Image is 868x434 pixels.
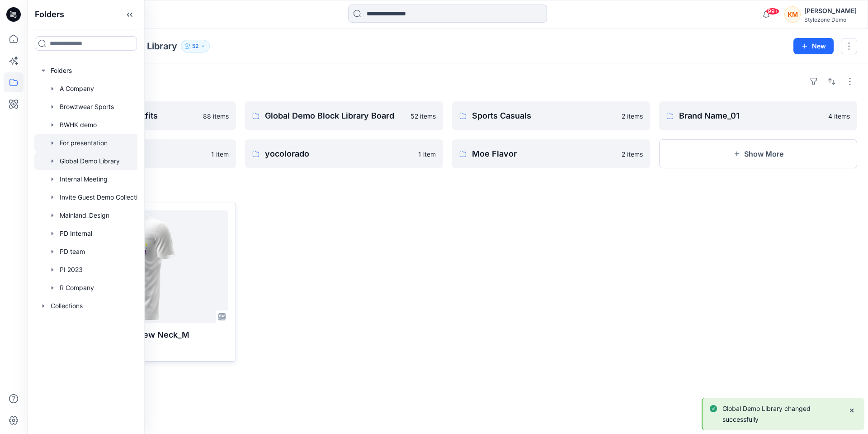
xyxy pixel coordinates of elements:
[192,41,198,51] p: 52
[659,139,857,168] button: Show More
[793,38,834,54] button: New
[181,40,210,52] button: 52
[698,394,868,434] div: Notifications-bottom-right
[418,149,436,159] p: 1 item
[679,110,823,122] p: Brand Name_01
[452,139,650,168] a: Moe Flavor2 items
[804,16,857,23] div: Stylezone Demo
[410,111,436,121] p: 52 items
[452,101,650,130] a: Sports Casuals2 items
[784,6,801,23] div: KM
[804,5,857,16] div: [PERSON_NAME]
[828,111,850,121] p: 4 items
[472,148,616,160] p: Moe Flavor
[766,8,779,15] span: 99+
[265,148,413,160] p: yocolorado
[659,101,857,130] a: Brand Name_014 items
[472,110,616,122] p: Sports Casuals
[622,149,643,159] p: 2 items
[722,403,841,425] p: Global Demo Library changed successfully
[622,111,643,121] p: 2 items
[203,111,229,121] p: 88 items
[211,149,229,159] p: 1 item
[38,183,857,194] h4: Styles
[245,139,443,168] a: yocolorado1 item
[245,101,443,130] a: Global Demo Block Library Board52 items
[265,110,405,122] p: Global Demo Block Library Board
